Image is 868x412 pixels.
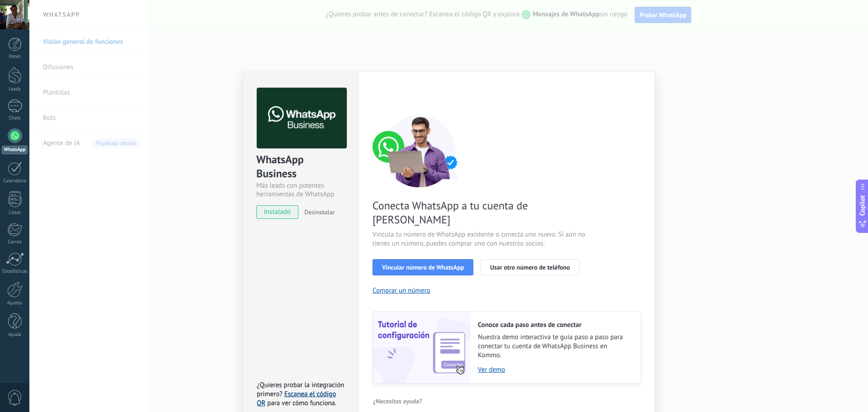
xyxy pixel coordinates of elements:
[2,86,28,92] div: Leads
[373,398,422,404] span: ¿Necesitas ayuda?
[2,115,28,121] div: Chats
[2,332,28,338] div: Ayuda
[478,333,632,360] span: Nuestra demo interactiva te guía paso a paso para conectar tu cuenta de WhatsApp Business en Kommo.
[2,210,28,216] div: Listas
[256,181,345,199] div: Más leads con potentes herramientas de WhatsApp
[373,115,467,187] img: connect number
[478,365,632,374] a: Ver demo
[490,264,570,270] span: Usar otro número de teléfono
[2,178,28,184] div: Calendario
[256,152,345,181] div: WhatsApp Business
[373,199,588,227] span: Conecta WhatsApp a tu cuenta de [PERSON_NAME]
[257,381,344,398] span: ¿Quieres probar la integración primero?
[2,300,28,306] div: Ajustes
[2,54,28,60] div: Panel
[481,259,579,275] button: Usar otro número de teléfono
[2,239,28,245] div: Correo
[2,146,28,154] div: WhatsApp
[373,259,473,275] button: Vincular número de WhatsApp
[257,390,336,407] a: Escanea el código QR
[373,286,430,295] button: Comprar un número
[257,88,347,149] img: logo_main.png
[373,394,423,408] button: ¿Necesitas ayuda?
[267,399,336,407] span: para ver cómo funciona.
[2,269,28,275] div: Estadísticas
[304,208,335,216] span: Desinstalar
[257,205,298,219] span: instalado
[373,230,588,248] span: Vincula tu número de WhatsApp existente o conecta uno nuevo. Si aún no tienes un número, puedes c...
[301,205,335,219] button: Desinstalar
[382,264,464,270] span: Vincular número de WhatsApp
[478,321,632,329] h2: Conoce cada paso antes de conectar
[858,195,867,216] span: Copilot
